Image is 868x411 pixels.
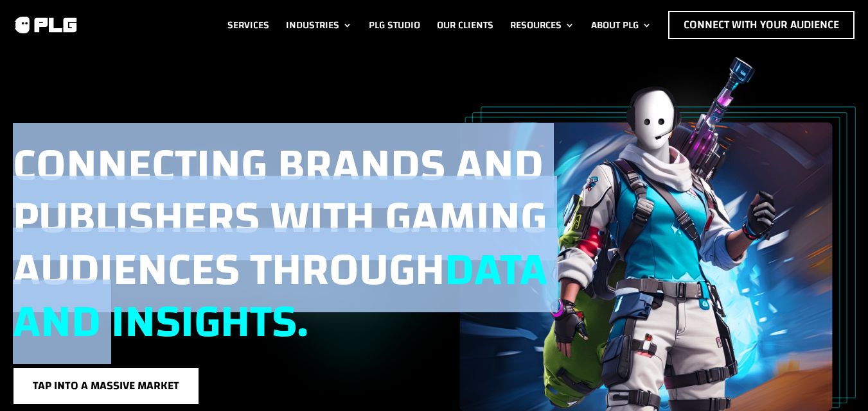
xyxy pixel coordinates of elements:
iframe: Chat Widget [804,349,868,411]
a: Our Clients [437,11,493,39]
span: Connecting brands and publishers with gaming audiences through [13,123,547,364]
a: Tap into a massive market [13,367,199,405]
a: Connect with Your Audience [668,11,855,39]
a: About PLG [591,11,651,39]
span: data and insights. [13,228,547,364]
a: Industries [286,11,352,39]
a: Resources [510,11,574,39]
a: PLG Studio [369,11,420,39]
a: Services [227,11,269,39]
